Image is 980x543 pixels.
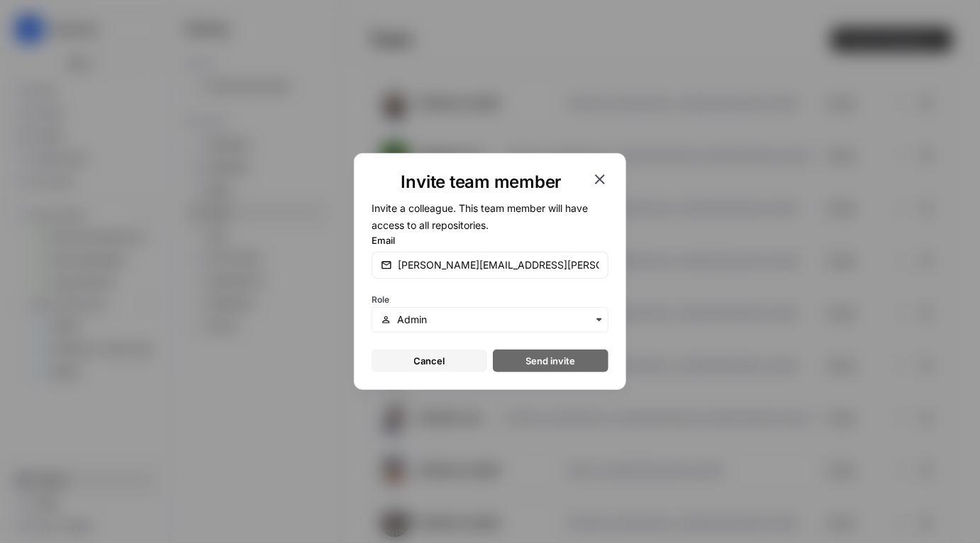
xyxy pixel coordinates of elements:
[372,294,389,305] span: Role
[526,354,576,368] span: Send invite
[493,349,608,372] button: Send invite
[414,354,445,368] span: Cancel
[372,233,608,247] label: Email
[397,313,599,327] input: Admin
[372,349,487,372] button: Cancel
[372,171,591,194] h1: Invite team member
[372,202,588,231] span: Invite a colleague. This team member will have access to all repositories.
[398,258,599,272] input: email@company.com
